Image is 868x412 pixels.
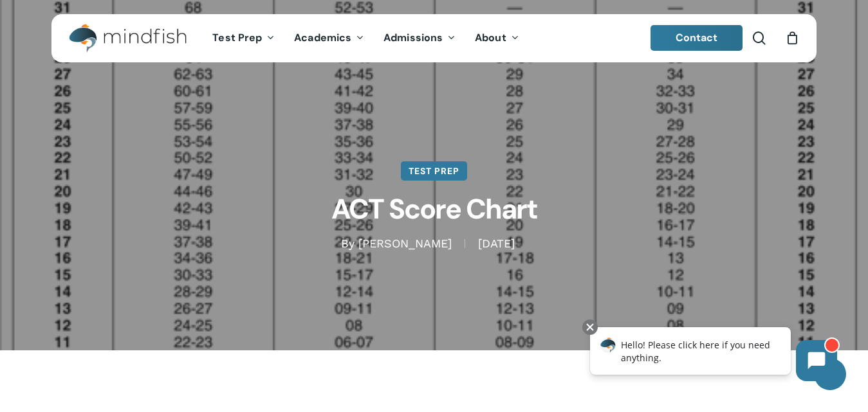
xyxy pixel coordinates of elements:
[284,33,374,44] a: Academics
[113,183,756,236] h1: ACT Score Chart
[651,25,743,51] a: Contact
[203,14,528,62] nav: Main Menu
[341,239,355,248] span: By
[374,33,465,44] a: Admissions
[401,161,467,181] a: Test Prep
[475,31,506,44] span: About
[51,14,817,62] header: Main Menu
[203,33,284,44] a: Test Prep
[577,317,850,394] iframe: Chatbot
[358,237,452,250] a: [PERSON_NAME]
[465,33,529,44] a: About
[383,31,443,44] span: Admissions
[785,31,799,45] a: Cart
[294,31,351,44] span: Academics
[676,31,718,44] span: Contact
[212,31,262,44] span: Test Prep
[465,239,528,248] span: [DATE]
